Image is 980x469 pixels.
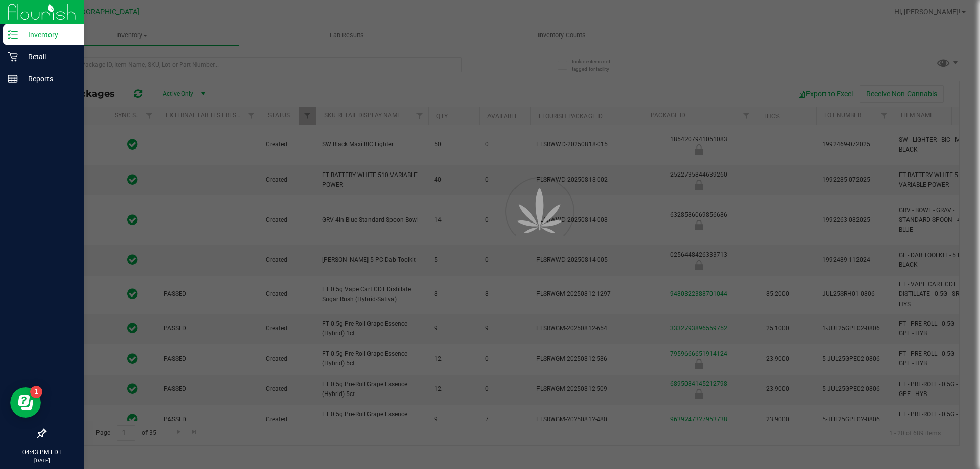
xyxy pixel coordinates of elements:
p: [DATE] [5,457,79,464]
p: Inventory [18,29,79,41]
inline-svg: Reports [8,73,18,84]
iframe: Resource center [10,387,41,418]
inline-svg: Inventory [8,30,18,40]
p: Reports [18,72,79,85]
inline-svg: Retail [8,52,18,62]
p: Retail [18,51,79,63]
iframe: Resource center unread badge [30,386,42,398]
p: 04:43 PM EDT [5,448,79,457]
